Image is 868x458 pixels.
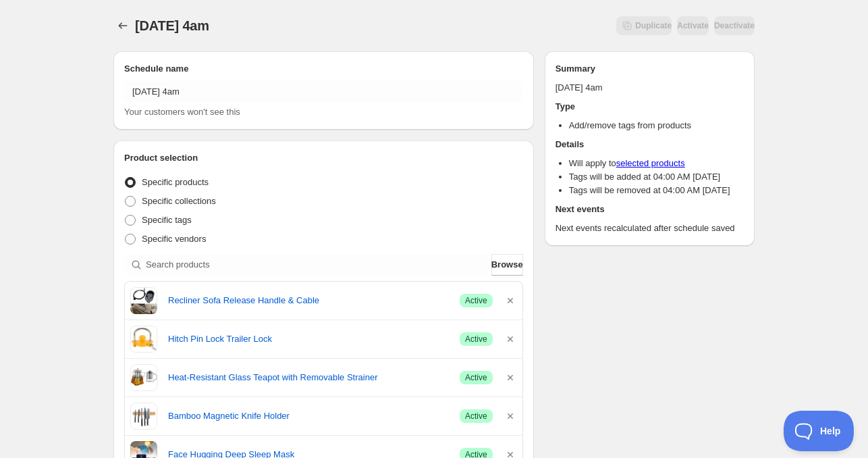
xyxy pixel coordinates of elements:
[465,372,487,383] span: Active
[555,222,744,235] p: Next events recalculated after schedule saved
[142,196,216,206] span: Specific collections
[130,287,157,314] img: The image shows a black release handle with a cable, designed for a recliner sofa. The handle is ...
[569,157,744,170] li: Will apply to
[465,334,487,345] span: Active
[555,100,744,113] h2: Type
[784,411,855,451] iframe: Toggle Customer Support
[130,364,157,391] img: A set of two heat-resistant glass teapots with stainless steel removable strainers. One teapot is...
[142,234,206,244] span: Specific vendors
[135,18,209,33] span: [DATE] 4am
[124,151,523,165] h2: Product selection
[569,170,744,184] li: Tags will be added at 04:00 AM [DATE]
[124,107,240,117] span: Your customers won't see this
[113,16,132,35] button: Schedules
[616,158,685,168] a: selected products
[555,81,744,95] p: [DATE] 4am
[146,254,489,276] input: Search products
[142,177,209,187] span: Specific products
[491,258,523,272] span: Browse
[491,254,523,276] button: Browse
[130,326,157,353] img: A Hitch Pin Lock Trailer Lock with a silver body and yellow accents, including a key inserted in ...
[168,332,449,346] a: Hitch Pin Lock Trailer Lock
[555,203,744,216] h2: Next events
[569,119,744,132] li: Add/remove tags from products
[465,295,487,306] span: Active
[168,371,449,384] a: Heat-Resistant Glass Teapot with Removable Strainer
[168,409,449,423] a: Bamboo Magnetic Knife Holder
[168,294,449,307] a: Recliner Sofa Release Handle & Cable
[124,62,523,76] h2: Schedule name
[465,411,487,422] span: Active
[569,184,744,197] li: Tags will be removed at 04:00 AM [DATE]
[555,62,744,76] h2: Summary
[555,138,744,151] h2: Details
[142,215,192,225] span: Specific tags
